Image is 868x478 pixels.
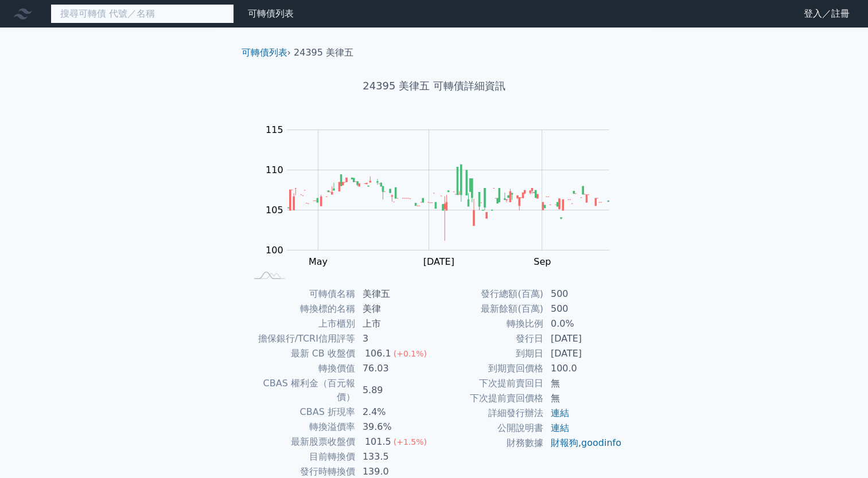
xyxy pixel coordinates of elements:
[434,346,544,361] td: 到期日
[246,420,356,434] td: 轉換溢價率
[434,316,544,331] td: 轉換比例
[363,435,394,449] div: 101.5
[394,437,427,446] span: (+1.5%)
[266,245,283,256] tspan: 100
[363,347,394,361] div: 106.1
[434,406,544,421] td: 詳細發行辦法
[242,46,291,60] li: ›
[434,376,544,391] td: 下次提前賣回日
[551,408,569,418] a: 連結
[544,316,622,331] td: 0.0%
[544,361,622,376] td: 100.0
[294,46,353,60] li: 24395 美律五
[356,316,434,331] td: 上市
[246,287,356,301] td: 可轉債名稱
[356,420,434,434] td: 39.6%
[423,256,454,267] tspan: [DATE]
[544,436,622,450] td: ,
[246,331,356,346] td: 擔保銀行/TCRI信用評等
[246,434,356,449] td: 最新股票收盤價
[259,124,626,267] g: Chart
[394,349,427,358] span: (+0.1%)
[246,449,356,464] td: 目前轉換價
[356,287,434,301] td: 美律五
[309,256,328,267] tspan: May
[544,346,622,361] td: [DATE]
[434,361,544,376] td: 到期賣回價格
[581,437,621,448] a: goodinfo
[434,287,544,301] td: 發行總額(百萬)
[544,391,622,406] td: 無
[434,436,544,450] td: 財務數據
[544,287,622,301] td: 500
[534,256,551,267] tspan: Sep
[795,5,859,23] a: 登入／註冊
[356,376,434,405] td: 5.89
[544,301,622,316] td: 500
[356,301,434,316] td: 美律
[434,421,544,436] td: 公開說明書
[434,391,544,406] td: 下次提前賣回價格
[248,8,294,19] a: 可轉債列表
[50,4,234,23] input: 搜尋可轉債 代號／名稱
[434,331,544,346] td: 發行日
[551,422,569,433] a: 連結
[242,47,287,58] a: 可轉債列表
[356,449,434,464] td: 133.5
[246,361,356,376] td: 轉換價值
[356,361,434,376] td: 76.03
[266,164,283,175] tspan: 110
[246,405,356,420] td: CBAS 折現率
[356,331,434,346] td: 3
[232,78,636,94] h1: 24395 美律五 可轉債詳細資訊
[551,437,578,448] a: 財報狗
[544,376,622,391] td: 無
[246,346,356,361] td: 最新 CB 收盤價
[544,331,622,346] td: [DATE]
[246,316,356,331] td: 上市櫃別
[356,405,434,420] td: 2.4%
[246,301,356,316] td: 轉換標的名稱
[266,205,283,216] tspan: 105
[266,124,283,135] tspan: 115
[246,376,356,405] td: CBAS 權利金（百元報價）
[434,301,544,316] td: 最新餘額(百萬)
